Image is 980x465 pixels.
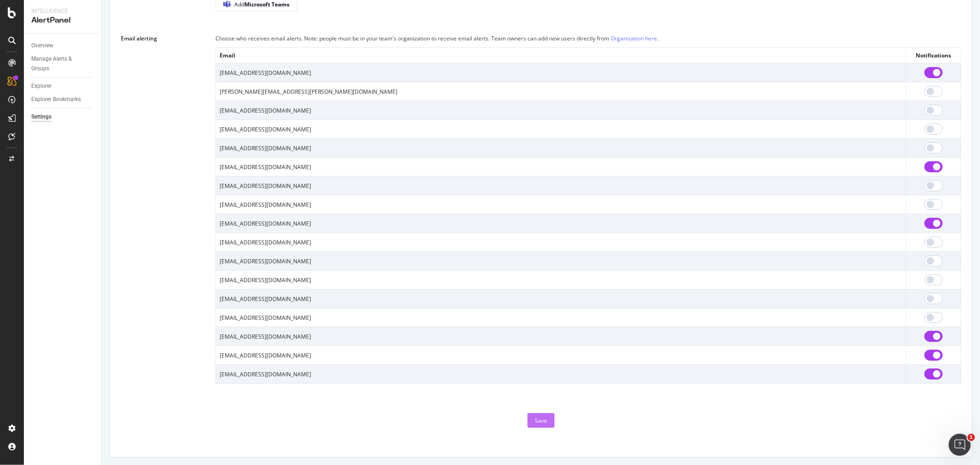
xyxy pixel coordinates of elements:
[31,95,95,104] a: Explorer Bookmarks
[910,51,957,59] div: Notifications
[216,139,906,158] td: [EMAIL_ADDRESS][DOMAIN_NAME]
[527,413,555,428] button: Save
[31,54,86,74] div: Manage Alerts & Groups
[31,95,81,104] div: Explorer Bookmarks
[31,41,95,51] a: Overview
[968,434,975,441] span: 1
[244,0,289,8] b: Microsoft Teams
[611,34,657,42] a: Organization here
[216,214,906,233] td: [EMAIL_ADDRESS][DOMAIN_NAME]
[234,0,289,8] div: Add
[216,252,906,271] td: [EMAIL_ADDRESS][DOMAIN_NAME]
[215,34,961,44] div: Choose who receives email alerts. Note: people must be in your team's organization to receive ema...
[216,195,906,214] td: [EMAIL_ADDRESS][DOMAIN_NAME]
[216,289,906,308] td: [EMAIL_ADDRESS][DOMAIN_NAME]
[216,271,906,289] td: [EMAIL_ADDRESS][DOMAIN_NAME]
[31,54,95,74] a: Manage Alerts & Groups
[216,308,906,327] td: [EMAIL_ADDRESS][DOMAIN_NAME]
[216,82,906,101] td: [PERSON_NAME][EMAIL_ADDRESS][PERSON_NAME][DOMAIN_NAME]
[31,81,51,91] div: Explorer
[216,120,906,139] td: [EMAIL_ADDRESS][DOMAIN_NAME]
[31,15,94,26] div: AlertPanel
[31,112,95,122] a: Settings
[223,1,231,7] img: 8-M_K_5x.png
[31,41,53,51] div: Overview
[216,48,906,63] th: Email
[216,158,906,176] td: [EMAIL_ADDRESS][DOMAIN_NAME]
[949,434,971,456] iframe: Intercom live chat
[31,7,94,15] div: Intelligence
[535,417,547,425] div: Save
[216,233,906,252] td: [EMAIL_ADDRESS][DOMAIN_NAME]
[216,327,906,346] td: [EMAIL_ADDRESS][DOMAIN_NAME]
[31,81,95,91] a: Explorer
[216,176,906,195] td: [EMAIL_ADDRESS][DOMAIN_NAME]
[216,63,906,82] td: [EMAIL_ADDRESS][DOMAIN_NAME]
[216,346,906,365] td: [EMAIL_ADDRESS][DOMAIN_NAME]
[121,34,157,42] div: Email alerting
[31,112,51,122] div: Settings
[216,365,906,384] td: [EMAIL_ADDRESS][DOMAIN_NAME]
[216,101,906,120] td: [EMAIL_ADDRESS][DOMAIN_NAME]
